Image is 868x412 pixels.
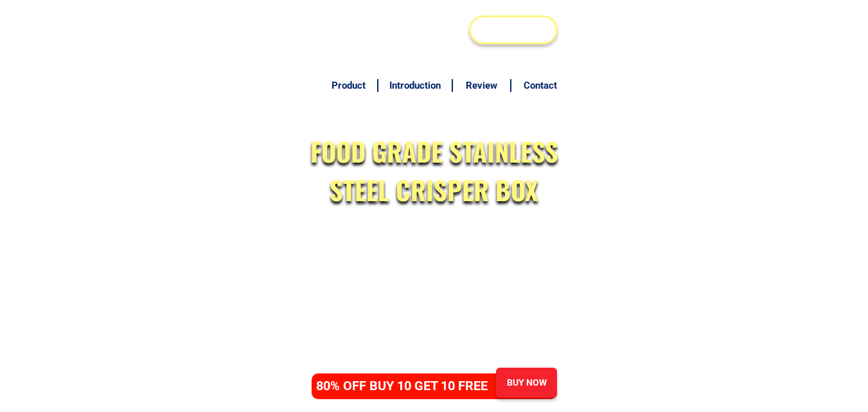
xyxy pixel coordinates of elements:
[471,19,556,40] div: BUY NOW
[518,78,562,93] h6: Contact
[460,78,504,93] h6: Review
[316,376,501,395] h4: 80% OFF BUY 10 GET 10 FREE
[312,6,473,53] h3: JAPAN TECHNOLOGY ジャパンテクノロジー
[303,132,565,209] h2: FOOD GRADE STAINLESS STEEL CRISPER BOX
[496,376,557,390] div: BUY NOW
[385,78,445,93] h6: Introduction
[326,78,370,93] h6: Product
